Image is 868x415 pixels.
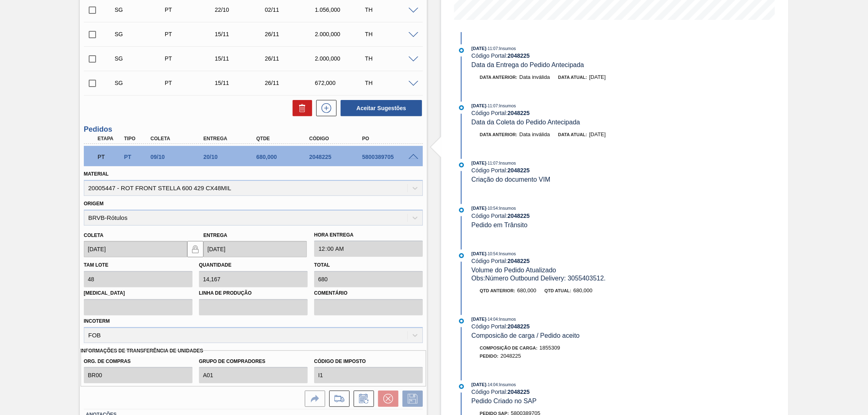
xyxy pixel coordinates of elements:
[472,61,584,68] span: Data da Entrega do Pedido Antecipada
[113,55,169,62] div: Sugestão Criada
[84,241,187,257] input: dd/mm/yyyy
[81,345,203,357] label: Informações de Transferência de Unidades
[459,163,464,167] img: atual
[84,262,108,268] label: Tam lote
[472,267,556,274] span: Volume do Pedido Atualizado
[472,251,486,256] span: [DATE]
[201,154,261,160] div: 20/10/2025
[314,356,423,367] label: Código de Imposto
[507,323,530,330] strong: 2048225
[307,154,367,160] div: 2048225
[472,258,665,264] div: Código Portal:
[213,80,269,86] div: 15/11/2025
[374,391,398,407] div: Cancelar pedido
[480,75,517,80] span: Data anterior:
[363,7,419,13] div: TH
[199,287,308,299] label: Linha de Produção
[519,131,550,137] span: Data inválida
[201,136,261,141] div: Entrega
[314,287,423,299] label: Comentário
[486,252,498,256] span: - 10:54
[350,391,374,407] div: Informar alteração no pedido
[314,229,423,241] label: Hora Entrega
[472,167,665,174] div: Código Portal:
[472,213,665,219] div: Código Portal:
[472,206,486,211] span: [DATE]
[203,241,307,257] input: dd/mm/yyyy
[472,176,551,183] span: Criação do documento VIM
[507,167,530,174] strong: 2048225
[472,317,486,322] span: [DATE]
[472,275,606,282] span: Obs: Número Outbound Delivery: 3055403512.
[498,46,516,51] span: : Insumos
[314,262,330,268] label: Total
[312,100,337,116] div: Nova sugestão
[84,125,423,134] h3: Pedidos
[459,253,464,258] img: atual
[398,391,423,407] div: Salvar Pedido
[480,345,538,350] span: Composição de Carga :
[187,241,203,257] button: locked
[486,161,498,165] span: - 11:07
[98,154,122,160] p: PT
[459,48,464,53] img: atual
[517,287,536,293] span: 680,000
[254,154,314,160] div: 680,000
[558,132,587,137] span: Data atual:
[313,7,369,13] div: 1.056,000
[213,31,269,37] div: 15/11/2025
[203,232,227,238] label: Entrega
[459,208,464,213] img: atual
[472,389,665,395] div: Código Portal:
[163,31,219,37] div: Pedido de Transferência
[472,161,486,165] span: [DATE]
[113,80,169,86] div: Sugestão Criada
[459,319,464,324] img: atual
[589,74,606,80] span: [DATE]
[540,345,560,351] span: 1855309
[472,119,580,126] span: Data da Coleta do Pedido Antecipada
[544,288,571,293] span: Qtd atual:
[84,201,104,206] label: Origem
[558,75,587,80] span: Data atual:
[96,148,124,166] div: Pedido em Trânsito
[472,46,486,51] span: [DATE]
[472,332,580,339] span: Composicão de carga / Pedido aceito
[199,262,232,268] label: Quantidade
[498,206,516,211] span: : Insumos
[307,136,367,141] div: Código
[122,154,150,160] div: Pedido de Transferência
[254,136,314,141] div: Qtde
[113,31,169,37] div: Sugestão Criada
[480,354,498,359] span: Pedido :
[472,222,528,228] span: Pedido em Trânsito
[84,318,110,324] label: Incoterm
[363,55,419,62] div: TH
[501,353,521,359] span: 2048225
[472,103,486,108] span: [DATE]
[507,213,530,219] strong: 2048225
[573,287,593,293] span: 680,000
[472,52,665,59] div: Código Portal:
[190,244,200,254] img: locked
[498,317,516,322] span: : Insumos
[84,287,192,299] label: [MEDICAL_DATA]
[199,356,308,367] label: Grupo de Compradores
[360,136,420,141] div: PO
[480,132,517,137] span: Data anterior:
[486,317,498,322] span: - 14:04
[149,154,208,160] div: 09/10/2025
[325,391,350,407] div: Ir para Composição de Carga
[337,99,423,117] div: Aceitar Sugestões
[263,31,319,37] div: 26/11/2025
[360,154,420,160] div: 5800389705
[472,398,537,404] span: Pedido Criado no SAP
[472,110,665,116] div: Código Portal:
[486,382,498,387] span: - 14:04
[213,55,269,62] div: 15/11/2025
[84,356,192,367] label: Org. de Compras
[84,171,109,177] label: Material
[472,323,665,330] div: Código Portal:
[589,131,606,137] span: [DATE]
[213,7,269,13] div: 22/10/2025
